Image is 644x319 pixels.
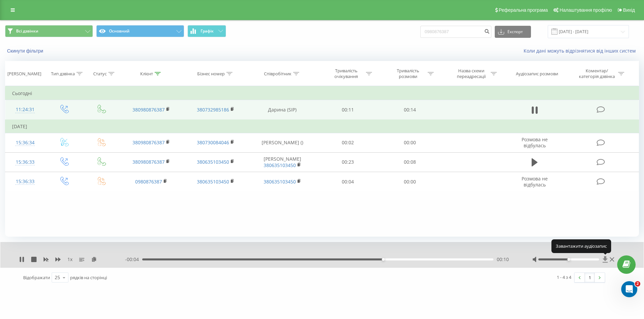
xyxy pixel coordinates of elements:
div: Коментар/категорія дзвінка [577,68,616,79]
span: рядків на сторінці [70,274,107,281]
span: 2 [635,281,640,287]
span: Відображати [23,274,50,281]
div: Клієнт [140,71,153,77]
span: 1 x [67,256,72,263]
td: 00:08 [379,152,440,172]
td: 00:00 [379,133,440,152]
div: Співробітник [264,71,291,77]
div: Аудіозапис розмови [516,71,558,77]
a: 380980876387 [132,159,165,165]
span: 00:10 [497,256,509,263]
a: 380635103450 [197,159,229,165]
span: Всі дзвінки [16,28,38,34]
div: 11:24:31 [12,103,38,116]
span: Графік [201,29,214,33]
td: 00:02 [317,133,379,152]
td: 00:00 [379,172,440,191]
div: Accessibility label [567,258,570,261]
iframe: Intercom live chat [621,281,637,297]
input: Пошук за номером [420,26,491,38]
div: 15:36:34 [12,136,38,149]
td: [PERSON_NAME] [248,152,317,172]
div: Тривалість очікування [328,68,364,79]
div: Статус [93,71,107,77]
div: Завантажити аудіозапис [551,239,611,253]
td: Сьогодні [5,87,639,100]
a: 380635103450 [197,178,229,185]
button: Скинути фільтри [5,48,47,54]
div: Тип дзвінка [51,71,75,77]
div: Назва схеми переадресації [453,68,489,79]
button: Графік [187,25,226,37]
span: Розмова не відбулась [522,175,548,188]
td: [DATE] [5,120,639,133]
a: 1 [585,273,595,282]
div: [PERSON_NAME] [7,71,41,77]
a: 380980876387 [132,139,165,146]
div: Бізнес номер [197,71,225,77]
div: Accessibility label [382,258,384,261]
a: 380730084046 [197,139,229,146]
td: 00:14 [379,100,440,120]
a: 380635103450 [264,162,296,168]
span: Налаштування профілю [559,7,612,13]
span: Вихід [623,7,635,13]
button: Основний [96,25,184,37]
div: 15:36:33 [12,175,38,188]
td: Дарина (SIP) [248,100,317,120]
a: 380635103450 [264,178,296,185]
a: 380732985186 [197,106,229,113]
div: Тривалість розмови [390,68,426,79]
span: Реферальна програма [499,7,548,13]
div: 25 [55,274,60,281]
button: Експорт [495,26,531,38]
a: 0980876387 [135,178,162,185]
a: Коли дані можуть відрізнятися вiд інших систем [524,48,639,54]
button: Всі дзвінки [5,25,93,37]
span: - 00:04 [125,256,142,263]
a: 380980876387 [132,106,165,113]
span: Розмова не відбулась [522,136,548,149]
div: 15:36:33 [12,156,38,169]
td: [PERSON_NAME] () [248,133,317,152]
td: 00:04 [317,172,379,191]
div: 1 - 4 з 4 [557,274,571,281]
td: 00:11 [317,100,379,120]
td: 00:23 [317,152,379,172]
